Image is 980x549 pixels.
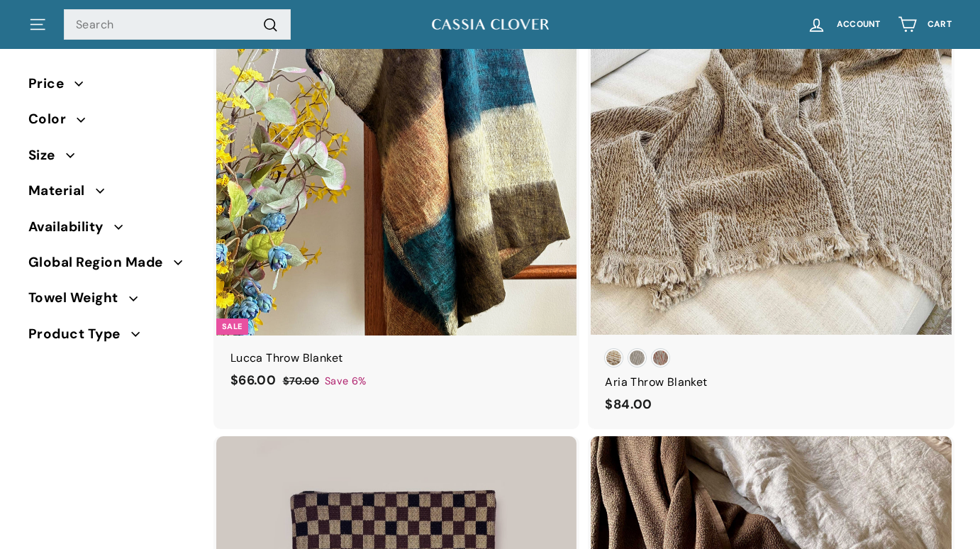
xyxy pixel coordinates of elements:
[283,375,319,387] span: $70.00
[28,145,66,166] span: Size
[889,4,960,45] a: Cart
[230,349,563,367] div: Lucca Throw Blanket
[28,284,194,319] button: Towel Weight
[216,318,248,335] div: Sale
[28,252,174,273] span: Global Region Made
[28,287,129,309] span: Towel Weight
[28,109,77,130] span: Color
[605,396,652,413] span: $84.00
[28,105,194,140] button: Color
[28,141,194,177] button: Size
[28,70,194,105] button: Price
[928,20,952,29] span: Cart
[28,248,194,284] button: Global Region Made
[28,73,74,94] span: Price
[28,213,194,248] button: Availability
[28,180,96,201] span: Material
[325,373,367,389] span: Save 6%
[28,216,114,238] span: Availability
[28,320,194,355] button: Product Type
[837,20,881,29] span: Account
[28,323,131,345] span: Product Type
[798,4,889,45] a: Account
[28,177,194,212] button: Material
[605,373,937,392] div: Aria Throw Blanket
[230,372,276,389] span: $66.00
[64,9,291,40] input: Search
